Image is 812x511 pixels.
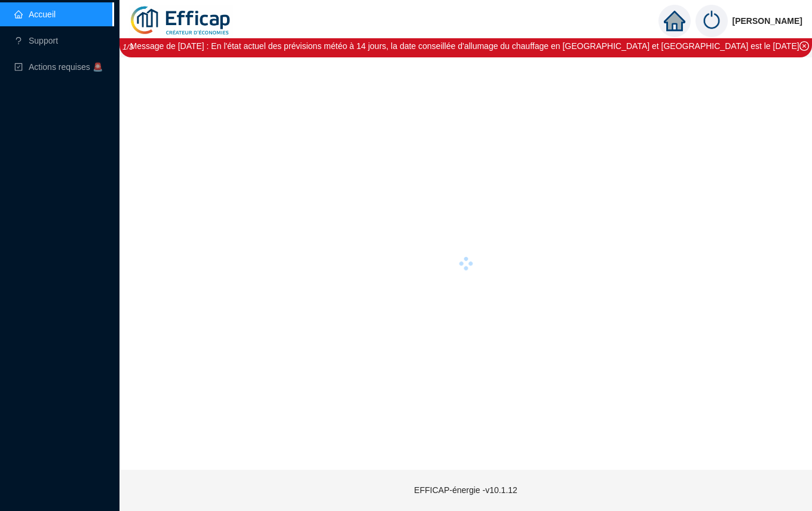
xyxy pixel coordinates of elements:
[799,41,809,51] span: close-circle
[695,5,728,37] img: power
[14,10,56,19] a: homeAccueil
[664,10,685,32] span: home
[14,36,58,45] a: questionSupport
[733,2,802,40] span: [PERSON_NAME]
[14,63,23,71] span: check-square
[122,42,133,51] i: 1 / 3
[29,62,103,72] span: Actions requises 🚨
[130,40,801,53] div: Message de [DATE] : En l'état actuel des prévisions météo à 14 jours, la date conseillée d'alluma...
[414,485,517,495] span: EFFICAP-énergie - v10.1.12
